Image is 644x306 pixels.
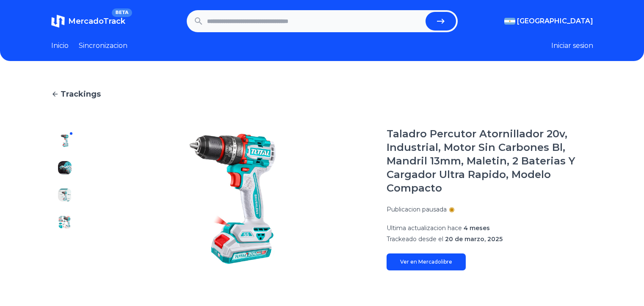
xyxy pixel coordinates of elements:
button: [GEOGRAPHIC_DATA] [504,16,593,26]
span: MercadoTrack [68,17,125,26]
a: Sincronizacion [79,41,127,51]
span: Trackeado desde el [387,235,443,243]
img: Taladro Percutor Atornillador 20v, Industrial, Motor Sin Carbones Bl, Mandril 13mm, Maletin, 2 Ba... [58,161,72,175]
span: 4 meses [464,224,490,232]
img: Taladro Percutor Atornillador 20v, Industrial, Motor Sin Carbones Bl, Mandril 13mm, Maletin, 2 Ba... [58,215,72,229]
img: MercadoTrack [51,14,65,28]
a: Ver en Mercadolibre [387,253,466,270]
a: Trackings [51,88,593,100]
button: Iniciar sesion [551,41,593,51]
img: Taladro Percutor Atornillador 20v, Industrial, Motor Sin Carbones Bl, Mandril 13mm, Maletin, 2 Ba... [58,188,72,202]
span: Trackings [61,88,101,100]
img: Taladro Percutor Atornillador 20v, Industrial, Motor Sin Carbones Bl, Mandril 13mm, Maletin, 2 Ba... [58,134,72,147]
span: BETA [112,8,132,17]
span: Ultima actualizacion hace [387,224,462,232]
a: Inicio [51,41,69,51]
a: MercadoTrackBETA [51,14,125,28]
img: Argentina [504,18,515,25]
img: Taladro Percutor Atornillador 20v, Industrial, Motor Sin Carbones Bl, Mandril 13mm, Maletin, 2 Ba... [95,127,370,270]
span: [GEOGRAPHIC_DATA] [517,16,593,26]
p: Publicacion pausada [387,205,447,214]
h1: Taladro Percutor Atornillador 20v, Industrial, Motor Sin Carbones Bl, Mandril 13mm, Maletin, 2 Ba... [387,127,593,195]
span: 20 de marzo, 2025 [445,235,503,243]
